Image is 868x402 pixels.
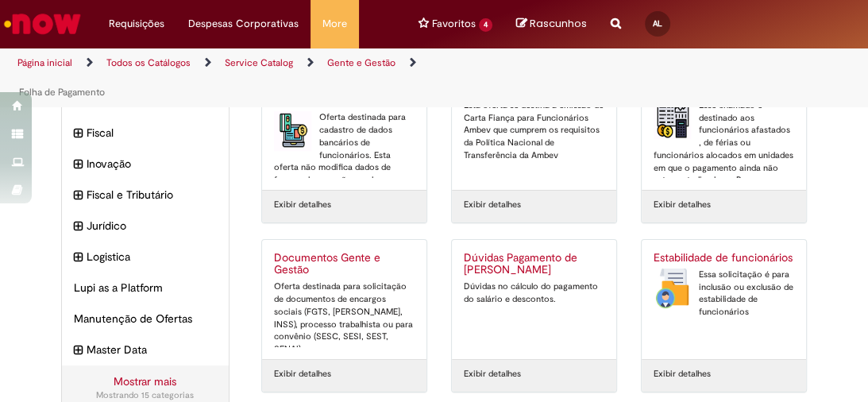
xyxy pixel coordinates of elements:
[62,334,230,365] div: expandir categoria Master Data Master Data
[274,111,415,211] div: Oferta destinada para cadastro de dados bancários de funcionários. Esta oferta não modifica dados...
[87,125,218,141] span: Fiscal
[62,303,230,334] div: Manutenção de Ofertas
[87,187,218,203] span: Fiscal e Tributário
[62,117,230,149] div: expandir categoria Fiscal Fiscal
[62,148,230,180] div: expandir categoria Inovação Inovação
[62,241,230,273] div: expandir categoria Logistica Logistica
[464,368,521,381] a: Exibir detalhes
[654,99,691,139] img: Conta Corrente
[262,240,426,359] a: Documentos Gente e Gestão Oferta destinada para solicitação de documentos de encargos sociais (FG...
[654,368,711,381] a: Exibir detalhes
[62,272,230,303] div: Lupi as a Platform
[87,342,218,358] span: Master Data
[87,249,218,265] span: Logistica
[654,269,794,319] div: Essa solicitação é para inclusão ou exclusão de estabilidade de funcionários
[274,199,331,211] a: Exibir detalhes
[452,71,616,190] a: Carta Fiança Esta oferta se destina a emissão de Carta Fiança para Funcionários Ambev que cumprem...
[262,71,426,190] a: Cadastro de dados Bancários Cadastro de dados Bancários Oferta destinada para cadastro de dados b...
[322,16,347,32] span: More
[74,249,83,266] i: expandir categoria Logistica
[74,187,83,204] i: expandir categoria Fiscal e Tributário
[109,16,164,32] span: Requisições
[2,8,83,40] img: ServiceNow
[653,18,662,29] span: AL
[62,210,230,242] div: expandir categoria Jurídico Jurídico
[464,99,604,162] div: Esta oferta se destina a emissão de Carta Fiança para Funcionários Ambev que cumprem os requisito...
[274,111,311,151] img: Cadastro de dados Bancários
[530,16,587,31] span: Rascunhos
[432,16,476,32] span: Favoritos
[452,240,616,359] a: Dúvidas Pagamento de [PERSON_NAME] Dúvidas no cálculo do pagamento do salário e descontos.
[74,342,83,359] i: expandir categoria Master Data
[516,16,587,31] a: No momento, sua lista de rascunhos tem 0 Itens
[464,252,604,277] h2: Dúvidas Pagamento de Salário
[642,71,806,190] a: Conta Corrente Conta Corrente Esse chamado é destinado aos funcionários afastados , de férias ou ...
[188,16,299,32] span: Despesas Corporativas
[327,56,395,69] a: Gente e Gestão
[225,56,293,69] a: Service Catalog
[74,125,83,142] i: expandir categoria Fiscal
[274,280,415,355] div: Oferta destinada para solicitação de documentos de encargos sociais (FGTS, [PERSON_NAME], INSS), ...
[654,269,691,308] img: Estabilidade de funcionários
[464,199,521,211] a: Exibir detalhes
[642,240,806,359] a: Estabilidade de funcionários Estabilidade de funcionários Essa solicitação é para inclusão ou exc...
[87,218,218,234] span: Jurídico
[274,368,331,381] a: Exibir detalhes
[74,311,218,327] span: Manutenção de Ofertas
[74,156,83,173] i: expandir categoria Inovação
[464,280,604,305] div: Dúvidas no cálculo do pagamento do salário e descontos.
[274,252,415,277] h2: Documentos Gente e Gestão
[114,374,176,388] a: Mostrar mais
[17,56,72,69] a: Página inicial
[19,86,105,99] a: Folha de Pagamento
[654,252,794,265] h2: Estabilidade de funcionários
[654,99,794,199] div: Esse chamado é destinado aos funcionários afastados , de férias ou funcionários alocados em unida...
[74,218,83,235] i: expandir categoria Jurídico
[74,389,218,402] div: Mostrando 15 categorias
[62,179,230,211] div: expandir categoria Fiscal e Tributário Fiscal e Tributário
[12,48,495,107] ul: Trilhas de página
[106,56,191,69] a: Todos os Catálogos
[654,199,711,211] a: Exibir detalhes
[87,156,218,172] span: Inovação
[74,280,218,296] span: Lupi as a Platform
[479,18,492,32] span: 4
